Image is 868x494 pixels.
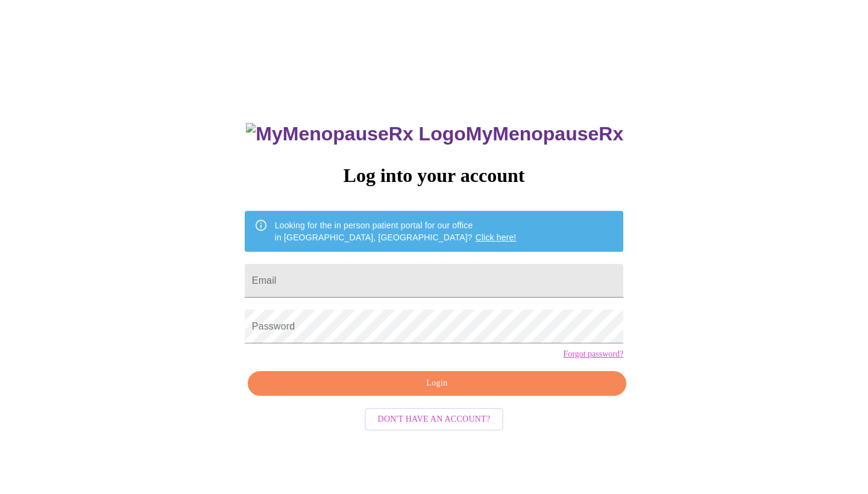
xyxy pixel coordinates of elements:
button: Don't have an account? [365,408,504,431]
button: Login [248,371,626,396]
h3: Log into your account [245,164,623,187]
span: Don't have an account? [378,412,491,427]
span: Login [262,376,612,391]
h3: MyMenopauseRx [246,123,623,145]
a: Don't have an account? [362,413,507,423]
a: Forgot password? [563,349,623,359]
div: Looking for the in person patient portal for our office in [GEOGRAPHIC_DATA], [GEOGRAPHIC_DATA]? [275,214,517,248]
a: Click here! [476,233,517,242]
img: MyMenopauseRx Logo [246,123,465,145]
